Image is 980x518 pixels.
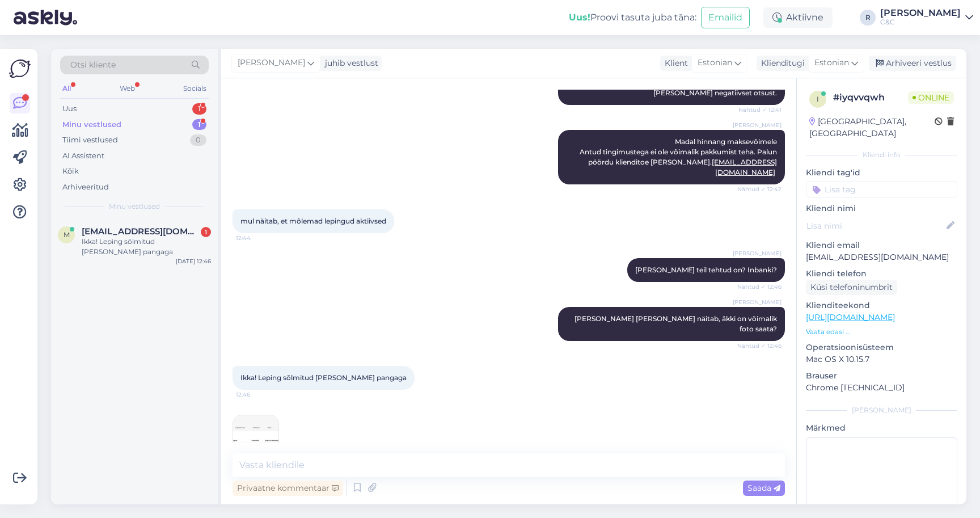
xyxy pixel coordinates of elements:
[62,103,77,115] div: Uus
[181,81,209,96] div: Socials
[806,239,957,251] p: Kliendi email
[880,9,973,27] a: [PERSON_NAME]C&C
[82,237,211,257] div: Ikka! Leping sõlmitud [PERSON_NAME] pangaga
[880,18,961,27] div: C&C
[806,268,957,280] p: Kliendi telefon
[233,415,278,461] img: Attachment
[806,203,957,214] p: Kliendi nimi
[806,167,957,179] p: Kliendi tag'id
[763,7,833,28] div: Aktiivne
[757,57,805,69] div: Klienditugi
[190,134,206,146] div: 0
[698,57,732,69] span: Estonian
[806,382,957,394] p: Chrome [TECHNICAL_ID]
[176,257,211,266] div: [DATE] 12:46
[117,81,137,96] div: Web
[192,103,206,115] div: 1
[806,300,957,311] p: Klienditeekond
[806,342,957,353] p: Operatsioonisüsteem
[70,59,116,71] span: Otsi kliente
[62,166,79,177] div: Kõik
[62,182,109,193] div: Arhiveeritud
[806,422,957,434] p: Märkmed
[806,405,957,415] div: [PERSON_NAME]
[233,481,343,496] div: Privaatne kommentaar
[733,249,782,258] span: [PERSON_NAME]
[738,106,782,114] span: Nähtud ✓ 12:41
[806,150,957,160] div: Kliendi info
[62,134,118,146] div: Tiimi vestlused
[860,10,876,26] div: R
[869,56,956,71] div: Arhiveeri vestlus
[806,181,957,198] input: Lisa tag
[240,373,407,382] span: Ikka! Leping sõlmitud [PERSON_NAME] pangaga
[814,57,849,69] span: Estonian
[635,266,777,274] span: [PERSON_NAME] teil tehtud on? Inbanki?
[660,57,688,69] div: Klient
[737,283,782,291] span: Nähtud ✓ 12:46
[62,150,104,162] div: AI Assistent
[806,327,957,337] p: Vaata edasi ...
[737,185,782,193] span: Nähtud ✓ 12:42
[806,353,957,365] p: Mac OS X 10.15.7
[240,217,386,225] span: mul näitab, et mõlemad lepingud aktiivsed
[201,227,211,237] div: 1
[192,119,206,130] div: 1
[806,312,895,322] a: [URL][DOMAIN_NAME]
[9,58,31,79] img: Askly Logo
[236,234,278,242] span: 12:44
[817,95,819,103] span: i
[236,390,278,399] span: 12:46
[575,314,779,333] span: [PERSON_NAME] [PERSON_NAME] näitab, äkki on võimalik foto saata?
[701,7,750,28] button: Emailid
[60,81,73,96] div: All
[62,119,121,130] div: Minu vestlused
[737,342,782,350] span: Nähtud ✓ 12:46
[733,121,782,129] span: [PERSON_NAME]
[809,116,935,140] div: [GEOGRAPHIC_DATA], [GEOGRAPHIC_DATA]
[806,220,944,232] input: Lisa nimi
[747,483,780,493] span: Saada
[908,91,954,104] span: Online
[733,298,782,306] span: [PERSON_NAME]
[806,280,897,295] div: Küsi telefoninumbrit
[833,91,908,104] div: # iyqvvqwh
[64,230,70,239] span: m
[806,370,957,382] p: Brauser
[580,137,779,176] span: Madal hinnang maksevõimele Antud tingimustega ei ole võimalik pakkumist teha. Palun pöördu kliend...
[109,201,160,212] span: Minu vestlused
[880,9,961,18] div: [PERSON_NAME]
[569,12,590,23] b: Uus!
[806,251,957,263] p: [EMAIL_ADDRESS][DOMAIN_NAME]
[320,57,378,69] div: juhib vestlust
[569,11,696,24] div: Proovi tasuta juba täna:
[238,57,305,69] span: [PERSON_NAME]
[712,158,777,176] a: [EMAIL_ADDRESS][DOMAIN_NAME]
[82,226,200,237] span: miaanette4@gmail.com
